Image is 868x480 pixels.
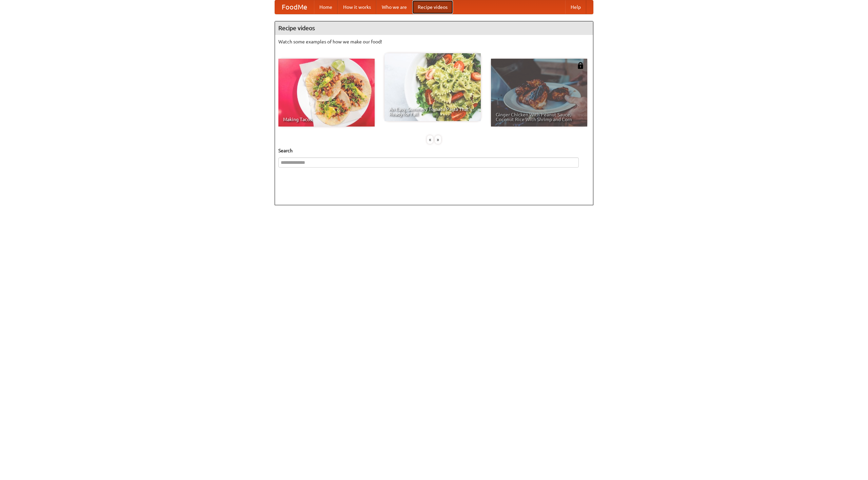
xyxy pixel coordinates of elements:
a: Help [565,0,586,14]
a: Who we are [376,0,412,14]
p: Watch some examples of how we make our food! [278,38,590,45]
a: Making Tacos [278,59,375,127]
a: An Easy, Summery Tomato Pasta That's Ready for Fall [384,53,481,121]
img: 483408.png [577,62,584,69]
a: Recipe videos [412,0,453,14]
a: FoodMe [275,0,314,14]
span: An Easy, Summery Tomato Pasta That's Ready for Fall [389,107,476,116]
h4: Recipe videos [275,21,593,35]
a: How it works [338,0,376,14]
div: » [435,135,441,144]
div: « [427,135,433,144]
h5: Search [278,147,590,154]
a: Home [314,0,338,14]
span: Making Tacos [283,117,370,122]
